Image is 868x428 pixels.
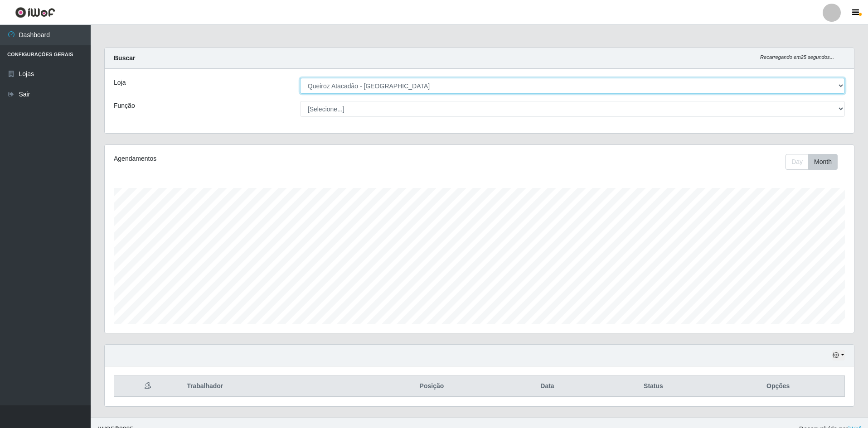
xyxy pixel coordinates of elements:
th: Data [500,376,595,397]
img: CoreUI Logo [15,7,55,18]
th: Status [595,376,712,397]
div: Toolbar with button groups [786,154,845,170]
div: First group [786,154,838,170]
label: Função [114,101,135,111]
th: Posição [364,376,499,397]
button: Month [808,154,838,170]
th: Opções [712,376,844,397]
strong: Buscar [114,54,135,62]
button: Day [786,154,809,170]
i: Recarregando em 25 segundos... [760,54,834,60]
label: Loja [114,78,126,87]
th: Trabalhador [181,376,364,397]
div: Agendamentos [114,154,411,164]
